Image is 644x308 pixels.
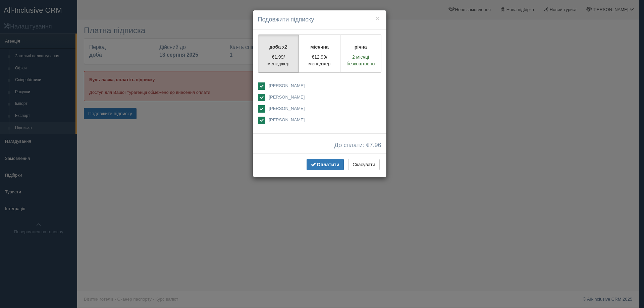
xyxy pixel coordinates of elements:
[344,54,377,67] p: 2 місяці безкоштовно
[269,83,305,88] span: [PERSON_NAME]
[307,159,344,170] button: Оплатити
[269,117,305,122] span: [PERSON_NAME]
[348,159,379,170] button: Скасувати
[303,44,336,50] p: місячна
[334,142,381,149] span: До сплати: €
[369,142,381,148] span: 7.96
[269,95,305,100] span: [PERSON_NAME]
[269,106,305,111] span: [PERSON_NAME]
[262,54,295,67] p: €1.99/менеджер
[258,15,381,24] h4: Подовжити підписку
[262,44,295,50] p: доба x2
[344,44,377,50] p: річна
[303,54,336,67] p: €12.99/менеджер
[375,15,379,22] button: ×
[317,162,339,167] span: Оплатити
